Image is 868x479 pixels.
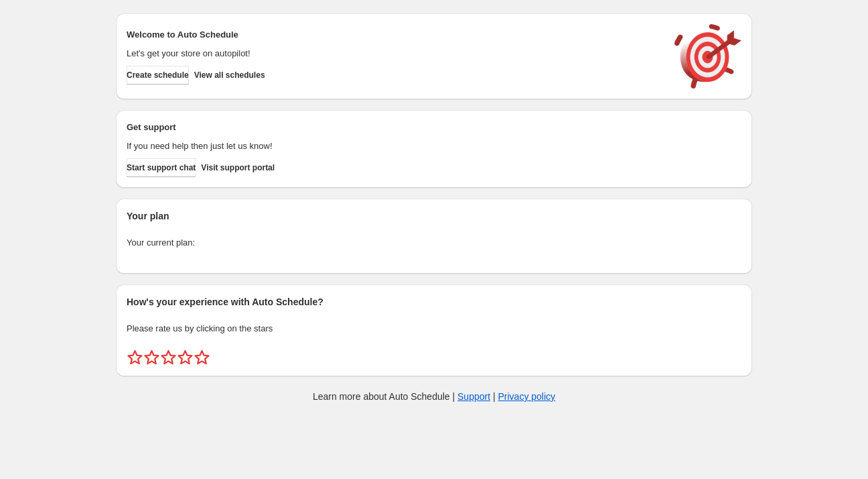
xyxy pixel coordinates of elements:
p: Please rate us by clicking on the stars [127,322,741,335]
p: Let's get your store on autopilot! [127,47,661,60]
button: Create schedule [127,66,189,85]
span: Visit support portal [201,162,275,173]
h2: Welcome to Auto Schedule [127,28,661,42]
a: Start support chat [127,158,196,177]
a: Privacy policy [498,391,556,402]
a: Support [457,391,490,402]
h2: Your plan [127,209,741,223]
a: Visit support portal [201,158,275,177]
span: View all schedules [194,70,265,81]
h2: Get support [127,121,661,134]
span: Start support chat [127,162,196,173]
p: Learn more about Auto Schedule | | [313,390,555,403]
button: View all schedules [194,66,265,85]
h2: How's your experience with Auto Schedule? [127,295,741,309]
p: Your current plan: [127,236,741,250]
p: If you need help then just let us know! [127,140,661,153]
span: Create schedule [127,70,189,81]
